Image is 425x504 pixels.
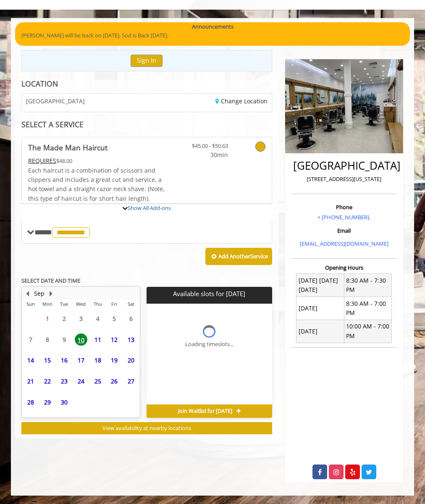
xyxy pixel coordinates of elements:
[215,97,268,105] a: Change Location
[89,350,106,371] td: Select day18
[75,333,87,346] span: 10
[344,320,391,343] td: 10:00 AM - 7:00 PM
[75,375,87,387] span: 24
[108,375,121,387] span: 26
[317,213,370,221] a: + [PHONE_NUMBER].
[106,350,123,371] td: Select day19
[89,300,106,308] th: Thu
[344,297,391,320] td: 8:30 AM - 7:00 PM
[56,391,73,412] td: Select day30
[24,375,37,387] span: 21
[106,329,123,350] td: Select day12
[106,300,123,308] th: Fri
[73,350,89,371] td: Select day17
[150,290,268,297] p: Available slots for [DATE]
[22,371,39,392] td: Select day21
[24,289,31,298] button: Previous Month
[108,354,121,366] span: 19
[58,354,71,366] span: 16
[39,350,56,371] td: Select day15
[102,424,191,432] span: View availability at nearby locations
[92,375,104,387] span: 25
[28,166,165,202] span: Each haircut is a combination of scissors and clippers and includes a great cut and service, a ho...
[41,375,54,387] span: 22
[192,22,233,31] b: Announcements
[21,422,272,434] button: View availability at nearby locations
[73,371,89,392] td: Select day24
[47,289,54,298] button: Next Month
[125,354,137,366] span: 20
[293,175,395,184] p: [STREET_ADDRESS][US_STATE]
[21,79,58,89] b: LOCATION
[108,333,121,346] span: 12
[131,55,163,67] button: Sign In
[89,371,106,392] td: Select day25
[41,354,54,366] span: 15
[123,329,139,350] td: Select day13
[178,408,232,415] span: Join Waitlist for [DATE]
[22,391,39,412] td: Select day28
[128,204,171,212] a: Show All Add-ons
[28,142,108,153] b: The Made Man Haircut
[218,252,268,260] b: Add Another Service
[205,248,272,265] button: Add AnotherService
[58,396,71,408] span: 30
[56,350,73,371] td: Select day16
[26,98,85,104] span: [GEOGRAPHIC_DATA]
[21,121,272,129] div: SELECT A SERVICE
[34,289,45,298] button: Sep
[56,300,73,308] th: Tue
[125,375,137,387] span: 27
[296,274,344,297] td: [DATE] [DATE] [DATE]
[39,300,56,308] th: Mon
[56,371,73,392] td: Select day23
[293,204,395,210] h3: Phone
[291,265,397,270] h3: Opening Hours
[39,371,56,392] td: Select day22
[41,396,54,408] span: 29
[22,350,39,371] td: Select day14
[92,354,104,366] span: 18
[92,333,104,346] span: 11
[188,150,228,160] span: 30min
[73,300,89,308] th: Wed
[28,156,168,165] div: $48.00
[58,375,71,387] span: 23
[75,354,87,366] span: 17
[21,203,272,204] div: The Made Man Haircut Add-onS
[89,329,106,350] td: Select day11
[123,371,139,392] td: Select day27
[293,228,395,234] h3: Email
[185,340,233,349] div: Loading timeslots...
[293,160,395,172] h2: [GEOGRAPHIC_DATA]
[73,329,89,350] td: Select day10
[21,31,404,40] p: [PERSON_NAME] will be back on [DATE]. Sod is Back [DATE].
[28,157,56,165] span: This service needs some Advance to be paid before we block your appointment
[296,297,344,320] td: [DATE]
[22,300,39,308] th: Sun
[24,396,37,408] span: 28
[300,240,388,247] a: [EMAIL_ADDRESS][DOMAIN_NAME]
[344,274,391,297] td: 8:30 AM - 7:30 PM
[123,350,139,371] td: Select day20
[296,320,344,343] td: [DATE]
[24,354,37,366] span: 14
[125,333,137,346] span: 13
[106,371,123,392] td: Select day26
[21,277,80,284] b: SELECT DATE AND TIME
[39,391,56,412] td: Select day29
[123,300,139,308] th: Sat
[188,137,228,160] a: $45.00 - $50.63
